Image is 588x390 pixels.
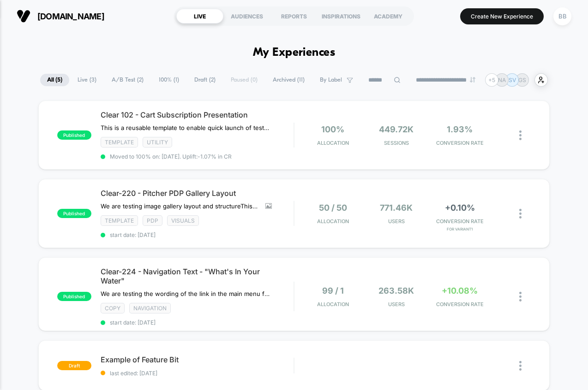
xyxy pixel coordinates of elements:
span: draft [57,361,91,370]
span: Allocation [317,218,349,225]
span: 771.46k [380,203,413,213]
div: INSPIRATIONS [318,9,365,24]
button: [DOMAIN_NAME] [14,9,107,24]
img: end [470,77,475,83]
span: [DOMAIN_NAME] [37,12,104,21]
span: 263.58k [378,286,414,295]
span: A/B Test ( 2 ) [105,74,150,86]
span: published [57,292,91,301]
span: Clear 102 - Cart Subscription Presentation [101,110,294,119]
span: Users [367,218,426,225]
span: PDP [143,215,162,226]
span: Live ( 3 ) [71,74,103,86]
button: Create New Experience [460,8,544,24]
span: last edited: [DATE] [101,370,294,377]
span: CONVERSION RATE [431,218,489,225]
img: Visually logo [17,9,30,23]
span: +0.10% [445,203,475,213]
span: +10.08% [442,286,478,295]
span: Sessions [367,140,426,146]
span: 99 / 1 [322,286,344,295]
span: 50 / 50 [319,203,347,213]
span: Template [101,215,138,226]
span: copy [101,303,125,313]
span: published [57,209,91,218]
span: Clear-224 - Navigation Text - "What's In Your Water" [101,267,294,285]
span: 449.72k [379,124,414,134]
span: All ( 5 ) [40,74,69,86]
span: Clear-220 - Pitcher PDP Gallery Layout [101,189,294,198]
button: BB [551,7,574,26]
div: LIVE [176,9,223,24]
div: AUDIENCES [223,9,270,24]
span: for Variant1 [431,227,489,231]
div: REPORTS [270,9,318,24]
span: By Label [320,77,342,83]
p: SV [509,77,516,83]
span: CONVERSION RATE [431,301,489,307]
span: This is a reusable template to enable quick launch of tests that are built in the codebase instea... [101,124,272,131]
p: GS [518,77,526,83]
span: Example of Feature Bit [101,355,294,364]
span: start date: [DATE] [101,319,294,326]
span: We are testing the wording of the link in the main menu for both mobile and desktop.This Jira tic... [101,290,272,297]
span: start date: [DATE] [101,231,294,238]
span: Visuals [167,215,199,226]
span: 100% ( 1 ) [152,74,186,86]
span: Template [101,137,138,148]
span: Navigation [129,303,171,313]
span: Allocation [317,301,349,307]
p: NA [498,77,506,83]
span: Archived ( 11 ) [266,74,312,86]
span: Users [367,301,426,307]
img: close [519,209,522,219]
span: Moved to 100% on: [DATE] . Uplift: -1.07% in CR [110,153,232,160]
span: We are testing image gallery layout and structureThis Jira ticket: [URL][DOMAIN_NAME] are testing... [101,202,258,210]
span: 100% [321,124,344,134]
img: close [519,292,522,301]
span: 1.93% [447,124,473,134]
span: CONVERSION RATE [431,140,489,146]
span: Allocation [317,140,349,146]
img: close [519,130,522,140]
img: close [519,361,522,371]
h1: My Experiences [253,46,336,59]
div: ACADEMY [365,9,412,24]
span: Draft ( 2 ) [187,74,222,86]
div: BB [553,7,571,25]
div: + 5 [485,73,498,87]
span: published [57,130,91,140]
span: Utility [143,137,172,148]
